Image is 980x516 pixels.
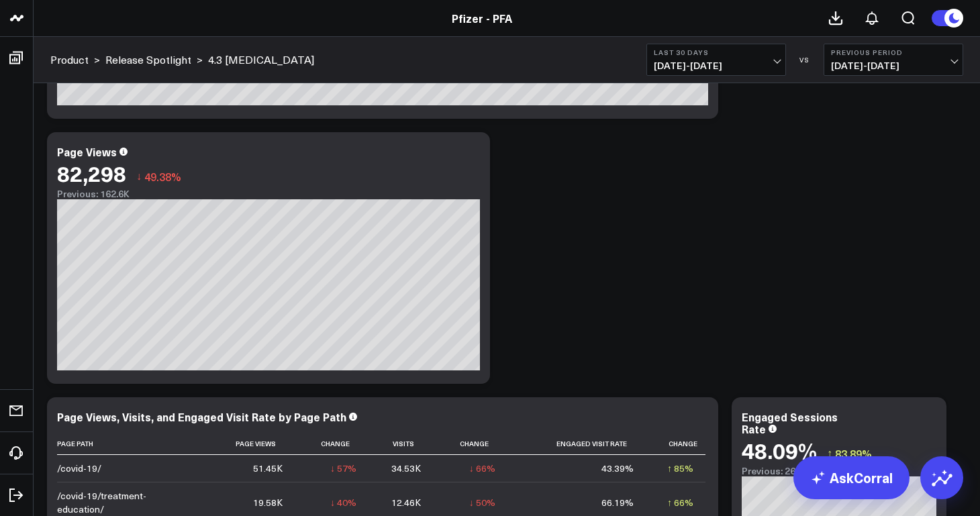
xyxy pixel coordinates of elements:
[105,52,191,67] a: Release Spotlight
[57,409,346,424] div: Page Views, Visits, and Engaged Visit Rate by Page Path
[831,60,956,71] span: [DATE] - [DATE]
[667,496,693,509] div: ↑ 66%
[793,456,910,499] a: AskCorral
[646,44,786,76] button: Last 30 Days[DATE]-[DATE]
[667,462,693,475] div: ↑ 85%
[654,48,779,56] b: Last 30 Days
[208,52,314,67] a: 4.3 [MEDICAL_DATA]
[57,189,480,199] div: Previous: 162.6K
[742,409,838,436] div: Engaged Sessions Rate
[827,445,832,462] span: ↑
[57,489,191,516] div: /covid-19/treatment-education/
[831,48,956,56] b: Previous Period
[57,462,101,475] div: /covid-19/
[742,466,936,476] div: Previous: 26.15%
[601,462,634,475] div: 43.39%
[57,161,126,185] div: 82,298
[824,44,963,76] button: Previous Period[DATE]-[DATE]
[793,56,817,64] div: VS
[646,433,705,455] th: Change
[654,60,779,71] span: [DATE] - [DATE]
[253,496,283,509] div: 19.58K
[433,433,507,455] th: Change
[203,433,295,455] th: Page Views
[144,169,181,184] span: 49.38%
[469,496,495,509] div: ↓ 50%
[369,433,433,455] th: Visits
[105,52,203,67] div: >
[330,462,356,475] div: ↓ 57%
[295,433,369,455] th: Change
[136,168,142,185] span: ↓
[50,52,89,67] a: Product
[469,462,495,475] div: ↓ 66%
[330,496,356,509] div: ↓ 40%
[835,446,872,461] span: 83.89%
[452,11,512,25] a: Pfizer - PFA
[57,433,203,455] th: Page Path
[742,438,817,462] div: 48.09%
[391,462,421,475] div: 34.53K
[507,433,646,455] th: Engaged Visit Rate
[50,52,100,67] div: >
[253,462,283,475] div: 51.45K
[601,496,634,509] div: 66.19%
[391,496,421,509] div: 12.46K
[57,144,117,159] div: Page Views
